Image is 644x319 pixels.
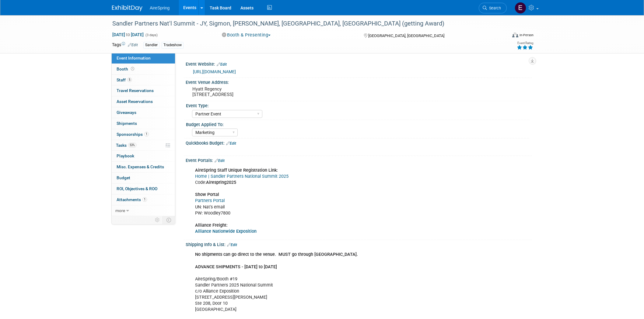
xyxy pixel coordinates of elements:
[163,216,175,224] td: Toggle Event Tabs
[517,42,533,45] div: Event Rating
[186,156,532,164] div: Event Portals:
[112,140,175,151] a: Tasks53%
[117,121,137,126] span: Shipments
[112,162,175,172] a: Misc. Expenses & Credits
[117,56,151,60] span: Event Information
[117,197,147,202] span: Attachments
[226,141,236,146] a: Edit
[128,143,136,147] span: 53%
[192,86,323,97] pre: Hyatt Regency [STREET_ADDRESS]
[117,88,154,93] span: Travel Reservations
[112,64,175,74] a: Booth
[186,78,532,85] div: Event Venue Address:
[117,99,153,104] span: Asset Reservations
[112,194,175,205] a: Attachments1
[186,101,529,109] div: Event Type:
[112,53,175,63] a: Event Information
[110,18,498,29] div: Sandler Partners Nat'l Summit - JY, Sigmon, [PERSON_NAME], [GEOGRAPHIC_DATA], [GEOGRAPHIC_DATA] (...
[487,6,501,10] span: Search
[471,32,534,41] div: Event Format
[117,186,157,191] span: ROI, Objectives & ROO
[215,159,225,163] a: Edit
[512,33,518,37] img: Format-Inperson.png
[186,240,532,248] div: Shipping Info & List:
[195,168,278,173] b: AireSpring Staff Unique Registration Link:
[195,252,358,257] b: No shipments can go direct to the venue. MUST go through [GEOGRAPHIC_DATA].
[162,42,184,48] div: Tradeshow
[191,164,465,238] div: Code: UN: Nat's email PW: Woodley7800
[195,264,277,269] b: ADVANCE SHIPMENTS - [DATE] to [DATE]
[117,164,164,169] span: Misc. Expenses & Credits
[195,198,225,203] a: Partners Portal
[195,223,228,228] b: Alliance Freight:
[206,180,236,185] b: Airespring2025
[519,33,534,37] div: In-Person
[112,151,175,161] a: Playbook
[125,32,131,37] span: to
[217,62,227,67] a: Edit
[117,67,135,71] span: Booth
[144,132,149,136] span: 1
[117,77,132,82] span: Staff
[368,33,444,38] span: [GEOGRAPHIC_DATA], [GEOGRAPHIC_DATA]
[115,208,125,213] span: more
[186,120,529,128] div: Budget Applied To:
[128,43,138,47] a: Edit
[220,32,273,38] button: Booth & Presenting
[112,184,175,194] a: ROI, Objectives & ROO
[112,107,175,118] a: Giveaways
[145,33,158,37] span: (3 days)
[112,96,175,107] a: Asset Reservations
[479,3,507,13] a: Search
[117,132,149,137] span: Sponsorships
[112,32,144,37] span: [DATE] [DATE]
[127,77,132,82] span: 5
[112,118,175,129] a: Shipments
[195,174,289,179] a: Home | Sandler Partners National Summit 2025
[112,85,175,96] a: Travel Reservations
[112,173,175,183] a: Budget
[112,129,175,140] a: Sponsorships1
[117,175,130,180] span: Budget
[195,229,257,234] a: Alliance Nationwide Exposition
[143,42,159,48] div: Sandler
[117,110,136,115] span: Giveaways
[150,5,170,10] span: AireSpring
[112,5,142,11] img: ExhibitDay
[515,2,526,14] img: erica arjona
[116,143,136,148] span: Tasks
[152,216,163,224] td: Personalize Event Tab Strip
[186,139,532,146] div: Quickbooks Budget:
[193,69,236,74] a: [URL][DOMAIN_NAME]
[117,153,134,158] span: Playbook
[130,67,135,71] span: Booth not reserved yet
[142,197,147,202] span: 1
[112,42,138,49] td: Tags
[112,75,175,85] a: Staff5
[195,192,219,197] b: Show Portal
[112,205,175,216] a: more
[186,60,532,67] div: Event Website:
[227,243,237,247] a: Edit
